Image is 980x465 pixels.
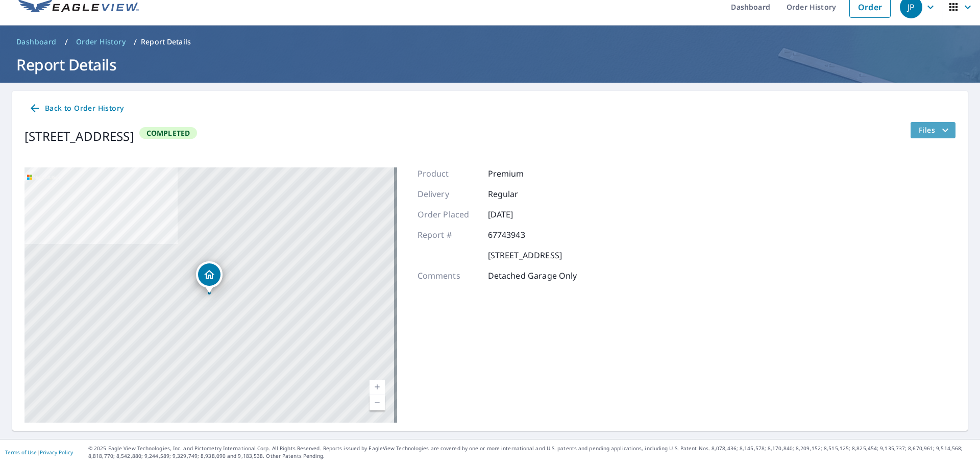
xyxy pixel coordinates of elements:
a: Dashboard [12,34,61,50]
li: / [134,36,137,48]
p: 67743943 [488,229,549,241]
p: Delivery [418,188,479,200]
p: Order Placed [418,208,479,221]
button: filesDropdownBtn-67743943 [910,122,955,138]
p: [DATE] [488,208,549,221]
p: Premium [488,167,549,180]
a: Order History [72,34,130,50]
span: Completed [140,128,197,138]
p: Regular [488,188,549,200]
span: Back to Order History [29,102,124,115]
div: Dropped pin, building 1, Residential property, 207 Oak Ridge Ln Lexington, SC 29073 [196,261,223,293]
p: Report # [418,229,479,241]
div: [STREET_ADDRESS] [24,127,134,145]
a: Privacy Policy [40,449,73,456]
p: | [5,449,73,455]
p: Detached Garage Only [488,270,577,282]
span: Dashboard [16,37,57,47]
h1: Report Details [12,54,968,75]
p: © 2025 Eagle View Technologies, Inc. and Pictometry International Corp. All Rights Reserved. Repo... [88,445,975,460]
a: Back to Order History [24,99,128,118]
p: Report Details [141,37,191,47]
li: / [65,36,68,48]
a: Current Level 17, Zoom In [370,380,385,395]
span: Order History [76,37,126,47]
nav: breadcrumb [12,34,968,50]
a: Current Level 17, Zoom Out [370,395,385,410]
span: Files [919,124,951,136]
p: Product [418,167,479,180]
a: Terms of Use [5,449,37,456]
p: Comments [418,270,479,282]
p: [STREET_ADDRESS] [488,249,562,261]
